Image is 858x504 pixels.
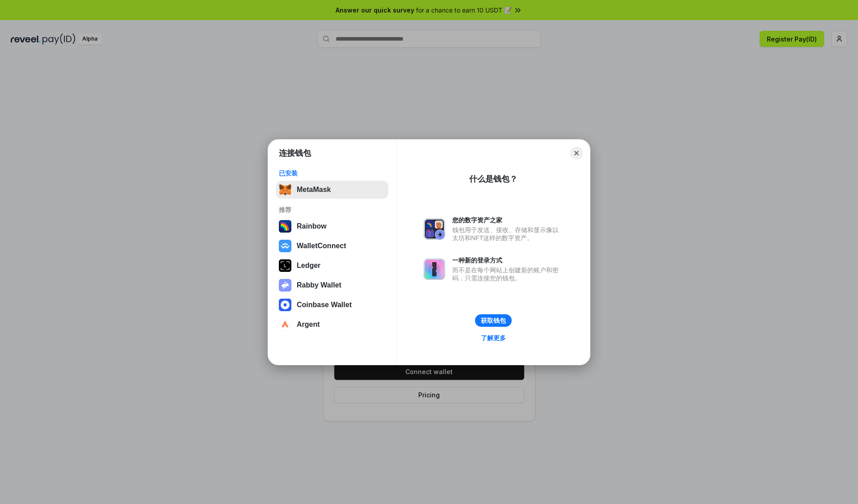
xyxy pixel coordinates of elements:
[469,174,517,184] div: 什么是钱包？
[475,314,512,327] button: 获取钱包
[276,276,388,294] button: Rabby Wallet
[279,259,291,272] img: svg+xml,%3Csvg%20xmlns%3D%22http%3A%2F%2Fwww.w3.org%2F2000%2Fsvg%22%20width%3D%2228%22%20height%3...
[276,181,388,199] button: MetaMask
[297,301,352,309] div: Coinbase Wallet
[424,258,445,280] img: svg+xml,%3Csvg%20xmlns%3D%22http%3A%2F%2Fwww.w3.org%2F2000%2Fsvg%22%20fill%3D%22none%22%20viewBox...
[279,148,311,158] h1: 连接钱包
[452,266,563,282] div: 而不是在每个网站上创建新的账户和密码，只需连接您的钱包。
[452,216,563,224] div: 您的数字资产之家
[279,318,291,331] img: svg+xml,%3Csvg%20width%3D%2228%22%20height%3D%2228%22%20viewBox%3D%220%200%2028%2028%22%20fill%3D...
[279,169,386,177] div: 已安装
[297,321,320,329] div: Argent
[297,242,346,250] div: WalletConnect
[276,257,388,275] button: Ledger
[276,217,388,235] button: Rainbow
[279,183,291,196] img: svg+xml,%3Csvg%20fill%3D%22none%22%20height%3D%2233%22%20viewBox%3D%220%200%2035%2033%22%20width%...
[276,237,388,255] button: WalletConnect
[481,317,506,325] div: 获取钱包
[452,256,563,264] div: 一种新的登录方式
[297,222,327,230] div: Rainbow
[297,262,320,270] div: Ledger
[452,226,563,242] div: 钱包用于发送、接收、存储和显示像以太坊和NFT这样的数字资产。
[279,206,386,214] div: 推荐
[276,316,388,333] button: Argent
[297,281,341,289] div: Rabby Wallet
[481,334,506,342] div: 了解更多
[297,186,331,194] div: MetaMask
[424,218,445,240] img: svg+xml,%3Csvg%20xmlns%3D%22http%3A%2F%2Fwww.w3.org%2F2000%2Fsvg%22%20fill%3D%22none%22%20viewBox...
[279,279,291,292] img: svg+xml,%3Csvg%20xmlns%3D%22http%3A%2F%2Fwww.w3.org%2F2000%2Fsvg%22%20fill%3D%22none%22%20viewBox...
[279,220,291,233] img: svg+xml,%3Csvg%20width%3D%22120%22%20height%3D%22120%22%20viewBox%3D%220%200%20120%20120%22%20fil...
[276,296,388,314] button: Coinbase Wallet
[570,147,583,159] button: Close
[279,299,291,311] img: svg+xml,%3Csvg%20width%3D%2228%22%20height%3D%2228%22%20viewBox%3D%220%200%2028%2028%22%20fill%3D...
[279,240,291,252] img: svg+xml,%3Csvg%20width%3D%2228%22%20height%3D%2228%22%20viewBox%3D%220%200%2028%2028%22%20fill%3D...
[475,332,511,344] a: 了解更多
